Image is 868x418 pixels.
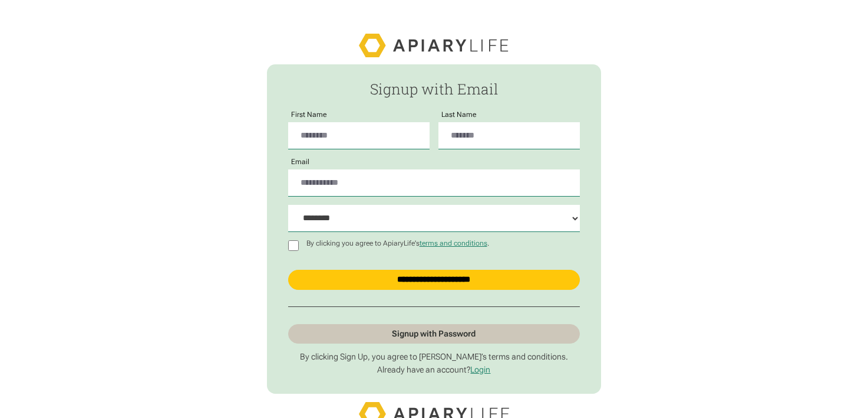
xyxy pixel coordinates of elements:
[288,111,330,119] label: First Name
[288,324,580,344] a: Signup with Password
[267,64,600,394] form: Passwordless Signup
[438,111,480,119] label: Last Name
[420,239,487,247] a: terms and conditions
[288,81,580,97] h2: Signup with Email
[470,365,490,374] a: Login
[288,158,313,166] label: Email
[288,352,580,363] p: By clicking Sign Up, you agree to [PERSON_NAME]’s terms and conditions.
[288,365,580,375] p: Already have an account?
[303,240,492,247] p: By clicking you agree to ApiaryLife's .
